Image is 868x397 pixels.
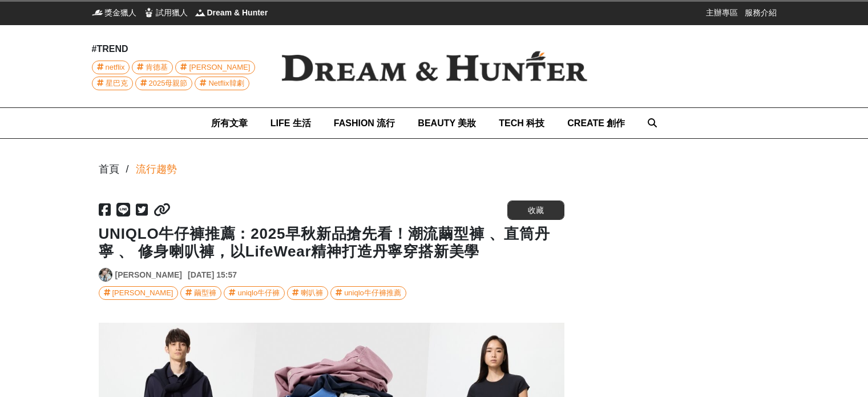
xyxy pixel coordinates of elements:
[334,118,395,128] span: FASHION 流行
[92,42,263,56] div: #TREND
[706,7,738,18] a: 主辦專區
[92,7,103,18] img: 獎金獵人
[195,7,206,18] img: Dream & Hunter
[99,268,112,282] a: Avatar
[207,7,268,18] span: Dream & Hunter
[271,108,311,138] a: LIFE 生活
[287,286,328,300] a: 喇叭褲
[106,77,128,90] span: 星巴克
[330,286,406,300] a: uniqlo牛仔褲推薦
[188,269,237,281] div: [DATE] 15:57
[104,7,136,18] span: 獎金獵人
[499,108,544,138] a: TECH 科技
[567,118,625,128] span: CREATE 創作
[224,286,285,300] a: uniqlo牛仔褲
[149,77,188,90] span: 2025母親節
[344,287,401,299] div: uniqlo牛仔褲推薦
[208,77,244,90] span: Netflix韓劇
[99,286,179,300] a: [PERSON_NAME]
[195,7,268,18] a: Dream & HunterDream & Hunter
[418,108,476,138] a: BEAUTY 美妝
[143,7,188,18] a: 試用獵人試用獵人
[745,7,777,18] a: 服務介紹
[195,77,249,90] a: Netflix韓劇
[132,61,173,74] a: 肯德基
[271,118,311,128] span: LIFE 生活
[112,287,173,299] div: [PERSON_NAME]
[143,7,155,18] img: 試用獵人
[126,162,129,177] div: /
[334,108,395,138] a: FASHION 流行
[189,61,250,74] span: [PERSON_NAME]
[301,287,323,299] div: 喇叭褲
[211,118,248,128] span: 所有文章
[136,162,177,177] a: 流行趨勢
[567,108,625,138] a: CREATE 創作
[194,287,216,299] div: 繭型褲
[99,268,112,281] img: Avatar
[418,118,476,128] span: BEAUTY 美妝
[180,286,221,300] a: 繭型褲
[175,61,255,74] a: [PERSON_NAME]
[92,7,136,18] a: 獎金獵人獎金獵人
[92,61,130,74] a: netflix
[146,61,168,74] span: 肯德基
[106,61,125,74] span: netflix
[115,269,182,281] a: [PERSON_NAME]
[507,200,564,220] button: 收藏
[99,162,119,177] div: 首頁
[211,108,248,138] a: 所有文章
[99,225,564,260] h1: UNIQLO牛仔褲推薦：2025早秋新品搶先看！潮流繭型褲 、直筒丹寧 、 修身喇叭褲，以LifeWear精神打造丹寧穿搭新美學
[135,77,193,90] a: 2025母親節
[237,287,280,299] div: uniqlo牛仔褲
[263,33,605,100] img: Dream & Hunter
[499,118,544,128] span: TECH 科技
[156,7,188,18] span: 試用獵人
[92,77,133,90] a: 星巴克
